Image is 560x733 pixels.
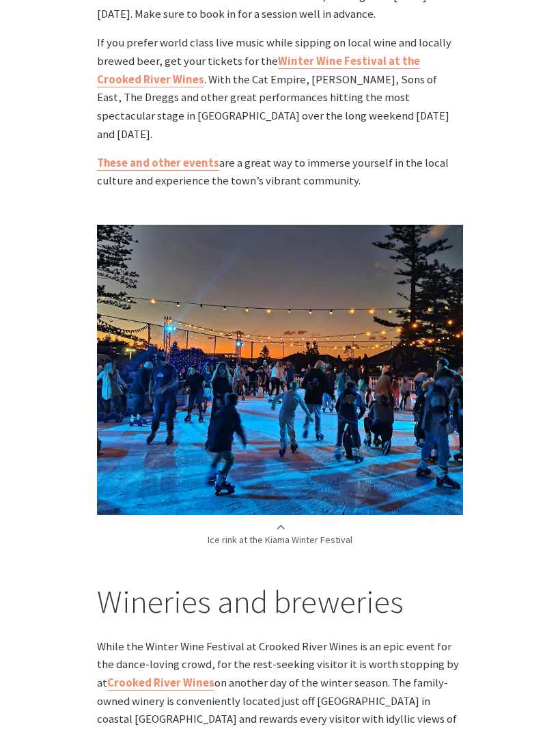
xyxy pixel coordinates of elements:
p: If you prefer world class live music while sipping on local wine and locally brewed beer, get you... [97,34,463,143]
p: Ice rink at the Kiama Winter Festival [97,522,463,547]
a: These and other events [97,156,219,171]
a: Crooked River Wines [107,676,214,691]
h2: Wineries and breweries [97,582,463,621]
p: are a great way to immerse yourself in the local culture and experience the town’s vibrant commun... [97,154,463,191]
a: Winter Wine Festival at the Crooked River Wines [97,54,420,87]
img: Ice Rink at the Kiama WInter Festival [97,225,463,515]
